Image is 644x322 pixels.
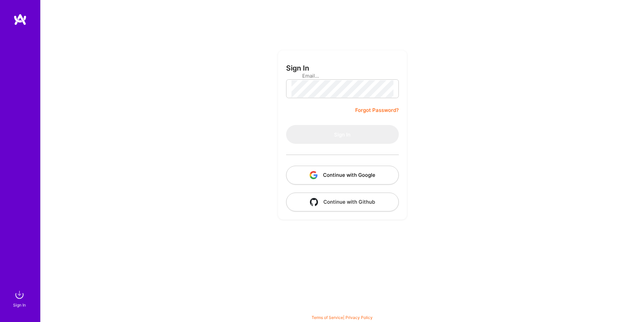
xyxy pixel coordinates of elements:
[310,171,318,179] img: icon
[312,315,373,320] span: |
[286,64,309,72] h3: Sign In
[310,198,318,206] img: icon
[13,13,27,26] img: logo
[13,301,26,309] div: Sign In
[345,315,373,320] a: Privacy Policy
[286,166,399,185] button: Continue with Google
[286,193,399,211] button: Continue with Github
[312,315,343,320] a: Terms of Service
[302,67,383,84] input: Email...
[14,288,26,309] a: sign inSign In
[286,125,399,144] button: Sign In
[355,106,399,114] a: Forgot Password?
[13,288,26,301] img: sign in
[40,302,644,319] div: © 2025 ATeams Inc., All rights reserved.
